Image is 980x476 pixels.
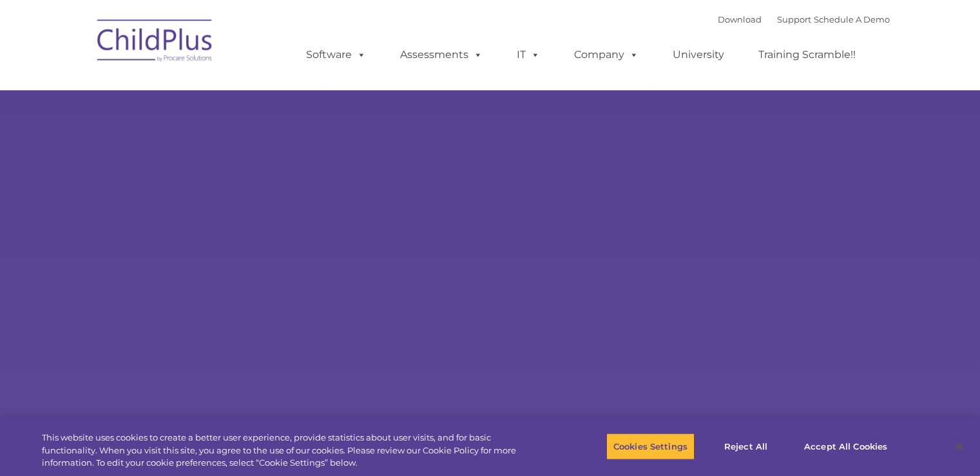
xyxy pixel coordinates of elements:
button: Cookies Settings [606,433,695,460]
a: University [660,42,737,68]
a: Support [777,14,811,25]
font: | [718,14,890,25]
a: Software [293,42,379,68]
a: IT [504,42,553,68]
div: This website uses cookies to create a better user experience, provide statistics about user visit... [42,431,539,470]
button: Close [945,432,974,461]
a: Training Scramble!! [745,42,869,68]
a: Company [561,42,651,68]
a: Assessments [387,42,495,68]
a: Schedule A Demo [814,14,890,25]
img: ChildPlus by Procare Solutions [91,10,220,75]
button: Reject All [706,433,786,460]
button: Accept All Cookies [797,433,894,460]
a: Download [718,14,762,25]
